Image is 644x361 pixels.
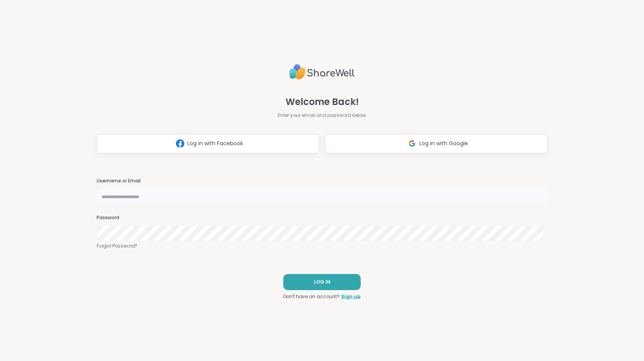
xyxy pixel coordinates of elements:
[286,95,359,109] span: Welcome Back!
[97,243,547,249] a: Forgot Password?
[419,139,468,148] span: Log in with Google
[187,139,243,148] span: Log in with Facebook
[289,61,355,83] img: ShareWell Logo
[325,134,547,153] button: Log in with Google
[278,112,366,119] span: Enter your email and password below
[97,215,547,221] h3: Password
[405,136,419,151] img: ShareWell Logomark
[97,178,547,184] h3: Username or Email
[283,293,340,300] span: Don't have an account?
[314,279,330,286] span: LOG IN
[283,274,361,290] button: LOG IN
[97,134,319,153] button: Log in with Facebook
[341,293,361,300] a: Sign up
[173,136,187,151] img: ShareWell Logomark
